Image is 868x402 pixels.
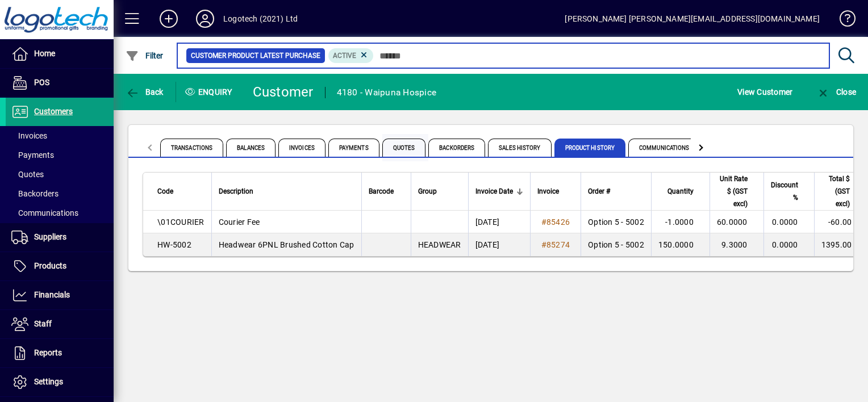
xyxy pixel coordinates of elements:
td: -1.0000 [651,211,710,233]
span: Sales History [488,139,551,157]
td: 60.0000 [710,211,763,233]
span: Payments [11,150,54,160]
span: Invoice [537,185,559,198]
td: 0.0000 [763,233,814,256]
span: Back [126,87,164,97]
div: Quantity [658,185,704,198]
button: Profile [187,9,223,29]
div: Description [219,185,354,198]
a: Invoices [6,126,114,145]
a: #85274 [537,238,574,251]
span: Courier Fee [219,217,260,227]
span: Close [816,87,856,97]
span: Total $ (GST excl) [821,173,850,210]
a: Quotes [6,165,114,184]
td: 0.0000 [763,211,814,233]
span: # [541,240,546,249]
div: 4180 - Waipuna Hospice [337,83,437,102]
div: Customer [253,83,314,101]
span: Filter [126,51,164,60]
div: Invoice Date [475,185,523,198]
span: HW-5002 [157,240,191,249]
span: 85274 [546,240,570,249]
a: Payments [6,145,114,165]
a: Knowledge Base [831,2,854,39]
span: HEADWEAR [418,240,461,249]
span: Balances [226,139,276,157]
span: Backorders [11,189,59,198]
div: Code [157,185,205,198]
span: View Customer [737,83,792,101]
span: Description [219,185,253,198]
span: Backorders [428,139,485,157]
div: Group [418,185,461,198]
span: Payments [328,139,379,157]
div: Discount % [771,179,808,204]
div: Barcode [369,185,404,198]
td: [DATE] [468,233,530,256]
td: Option 5 - 5002 [581,233,651,256]
td: 9.3000 [710,233,763,256]
span: Invoice Date [475,185,513,198]
button: View Customer [735,82,795,102]
span: Customer Product Latest Purchase [191,50,320,61]
span: Communications [628,139,700,157]
span: Settings [34,377,63,386]
span: Order # [588,185,610,198]
td: Option 5 - 5002 [581,211,651,233]
div: Order # [588,185,644,198]
span: Discount % [771,179,798,204]
button: Back [123,82,166,102]
span: Invoices [278,139,325,157]
span: Products [34,261,66,270]
span: Quotes [11,170,44,179]
app-page-header-button: Close enquiry [804,82,868,102]
span: Customers [34,107,73,116]
span: Communications [11,208,78,217]
td: 150.0000 [651,233,710,256]
span: Product History [554,139,626,157]
td: -60.00 [814,211,866,233]
span: Unit Rate $ (GST excl) [717,173,748,210]
span: POS [34,78,49,87]
span: 85426 [546,217,570,227]
a: POS [6,69,114,97]
td: 1395.00 [814,233,866,256]
div: Total $ (GST excl) [821,173,861,210]
a: #85426 [537,216,574,228]
span: Transactions [160,139,223,157]
span: \01COURIER [157,217,205,227]
a: Products [6,252,114,280]
span: Reports [34,348,62,357]
a: Settings [6,368,114,396]
div: Unit Rate $ (GST excl) [717,173,758,210]
span: Code [157,185,173,198]
span: Quotes [382,139,426,157]
mat-chip: Product Activation Status: Active [328,48,374,63]
span: Suppliers [34,232,66,241]
span: Invoices [11,131,47,140]
button: Add [151,9,187,29]
a: Communications [6,203,114,223]
a: Financials [6,281,114,309]
span: Home [34,49,55,58]
a: Reports [6,339,114,367]
button: Close [813,82,859,102]
div: Invoice [537,185,574,198]
span: Active [333,52,356,60]
span: Barcode [369,185,394,198]
span: Staff [34,319,52,328]
span: # [541,217,546,227]
span: Group [418,185,437,198]
a: Backorders [6,184,114,203]
div: Logotech (2021) Ltd [223,10,298,28]
a: Home [6,40,114,68]
a: Suppliers [6,223,114,252]
span: Financials [34,290,70,299]
a: Staff [6,310,114,338]
button: Filter [123,45,166,66]
div: [PERSON_NAME] [PERSON_NAME][EMAIL_ADDRESS][DOMAIN_NAME] [565,10,820,28]
span: Quantity [667,185,694,198]
span: Headwear 6PNL Brushed Cotton Cap [219,240,354,249]
td: [DATE] [468,211,530,233]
